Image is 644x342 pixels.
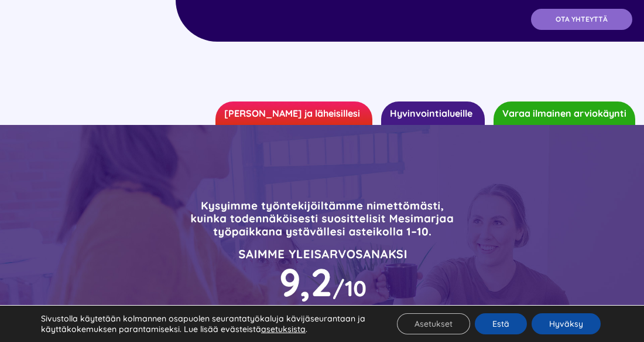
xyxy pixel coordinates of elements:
a: OTA YHTEYTTÄ [531,9,632,30]
button: asetuksista [261,324,306,334]
button: Estä [475,313,527,334]
button: Asetukset [397,313,470,334]
span: OTA YHTEYTTÄ [556,15,608,23]
a: Varaa ilmainen arviokäynti [494,101,635,125]
a: [PERSON_NAME] ja läheisillesi [215,101,372,125]
p: Sivustolla käytetään kolmannen osapuolen seurantatyökaluja kävijäseurantaan ja käyttäkokemuksen p... [41,313,375,334]
a: Hyvinvointialueille [381,101,485,125]
button: Hyväksy [532,313,601,334]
